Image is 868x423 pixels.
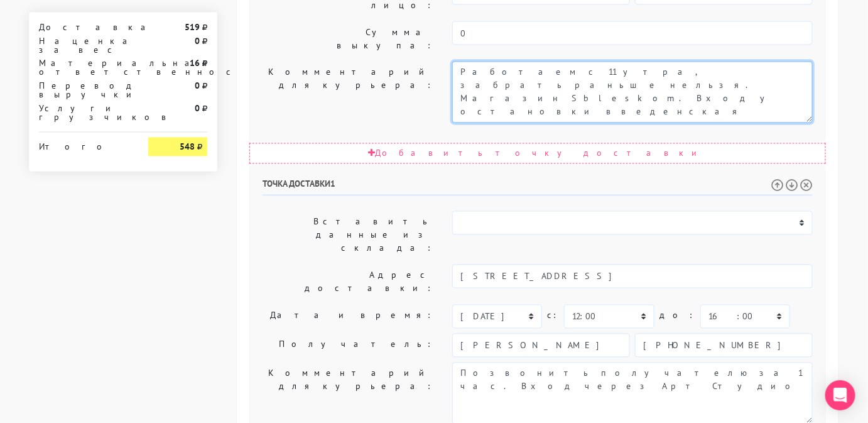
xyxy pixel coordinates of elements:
[659,305,695,327] label: до:
[180,141,195,153] strong: 548
[825,380,855,410] div: Open Intercom Messenger
[30,23,139,31] div: Доставка
[195,35,200,47] strong: 0
[547,305,559,327] label: c:
[195,80,200,92] strong: 0
[39,138,129,151] div: Итого
[253,305,443,329] label: Дата и время:
[253,62,443,123] label: Комментарий для курьера:
[253,21,443,57] label: Сумма выкупа:
[190,58,200,69] strong: 16
[253,265,443,300] label: Адрес доставки:
[263,179,813,196] h6: Точка доставки
[185,21,200,33] strong: 519
[30,104,139,122] div: Услуги грузчиков
[249,143,826,164] div: Добавить точку доставки
[253,334,443,358] label: Получатель:
[635,334,813,358] input: Телефон
[30,82,139,99] div: Перевод выручки
[30,59,139,77] div: Материальная ответственность
[253,211,443,260] label: Вставить данные из склада:
[452,334,630,358] input: Имя
[330,179,335,190] span: 1
[195,103,200,114] strong: 0
[30,36,139,54] div: Наценка за вес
